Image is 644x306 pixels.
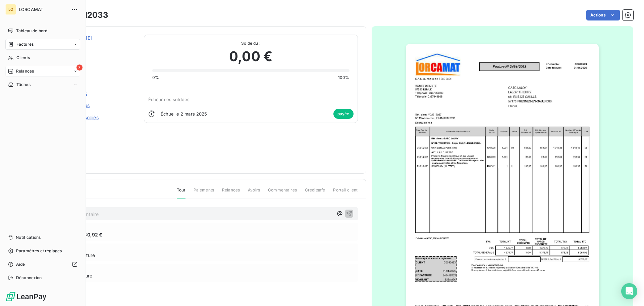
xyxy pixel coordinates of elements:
span: Paiements [194,187,214,199]
span: 100% [338,75,350,81]
span: Relances [16,68,34,74]
span: 0% [152,75,159,81]
img: Logo LeanPay [5,291,47,302]
span: 7 [76,64,83,71]
span: Clients [16,55,30,61]
button: Actions [586,10,620,20]
span: Factures [16,41,34,47]
span: C0030963 [53,43,136,48]
span: Échue le 2 mars 2025 [161,111,207,117]
span: Échéances soldées [148,97,190,102]
span: Solde dû : [152,40,350,46]
span: Commentaires [268,187,297,199]
div: LO [5,4,16,15]
span: Notifications [16,234,41,241]
div: Open Intercom Messenger [621,283,637,299]
span: Avoirs [248,187,260,199]
span: 0,00 € [229,46,272,67]
span: LORCAMAT [19,7,67,12]
span: Paramètres et réglages [16,248,62,254]
span: Tâches [16,82,31,88]
span: Relances [222,187,240,199]
span: 5 250,92 € [77,231,103,238]
a: Aide [5,259,80,270]
span: Tout [177,187,185,199]
span: Aide [16,261,25,267]
span: Creditsafe [305,187,325,199]
span: payée [333,109,354,119]
span: Tableau de bord [16,28,47,34]
span: Portail client [333,187,358,199]
span: Déconnexion [16,275,42,281]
